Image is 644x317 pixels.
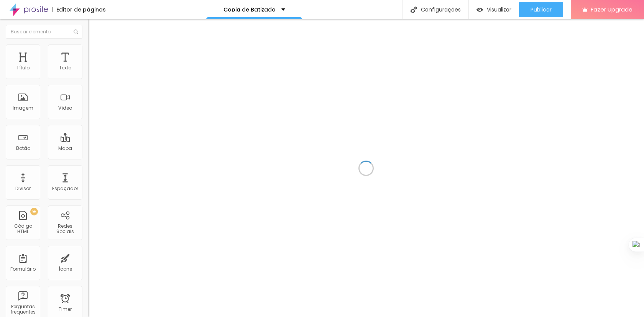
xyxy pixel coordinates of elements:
div: Editor de páginas [52,7,106,12]
span: Visualizar [487,7,511,13]
div: Mapa [58,146,72,151]
div: Código HTML [8,223,38,235]
div: Timer [59,307,72,312]
div: Texto [59,65,71,71]
img: view-1.svg [476,7,483,13]
div: Espaçador [52,186,78,191]
button: Publicar [519,2,563,17]
div: Botão [16,146,30,151]
div: Redes Sociais [50,223,80,235]
span: Publicar [531,7,552,13]
div: Formulário [10,266,36,272]
input: Buscar elemento [6,25,82,39]
img: Icone [411,7,417,13]
button: Visualizar [469,2,519,17]
img: Icone [74,30,78,34]
div: Ícone [59,266,72,272]
span: Fazer Upgrade [591,6,632,13]
div: Vídeo [58,105,72,111]
div: Título [16,65,30,71]
div: Divisor [15,186,31,191]
p: Copia de Batizado [223,7,276,12]
div: Perguntas frequentes [8,304,38,315]
div: Imagem [13,105,33,111]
